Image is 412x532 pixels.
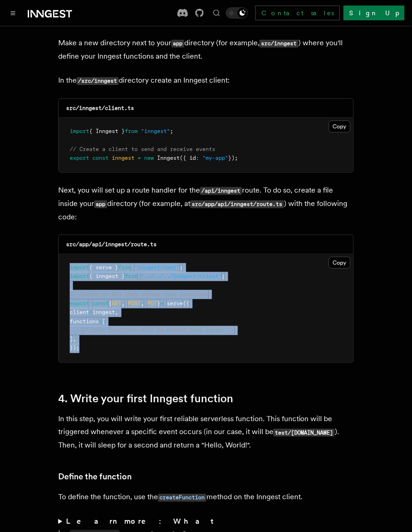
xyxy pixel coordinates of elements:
[125,273,138,279] span: from
[226,7,248,18] button: Toggle dark mode
[112,155,134,161] span: inngest
[158,493,206,502] a: createFunction
[89,128,125,134] span: { Inngest }
[211,7,222,18] button: Find something...
[344,6,405,20] a: Sign Up
[70,300,89,307] span: export
[70,273,89,279] span: import
[138,155,141,161] span: =
[147,300,157,307] span: PUT
[70,345,79,351] span: });
[73,336,76,343] span: ,
[70,264,89,271] span: import
[70,128,89,134] span: import
[273,429,335,437] code: test/[DOMAIN_NAME]
[70,155,89,161] span: export
[180,264,183,271] span: ;
[115,309,118,315] span: ,
[66,241,157,248] code: src/app/api/inngest/route.ts
[70,146,215,152] span: // Create a client to send and receive events
[141,128,170,134] span: "inngest"
[92,309,115,315] span: inngest
[102,318,105,325] span: [
[157,300,160,307] span: }
[58,393,233,405] a: 4. Write your first Inngest function
[58,184,354,224] p: Next, you will set up a route handler for the route. To do so, create a file inside your director...
[118,264,131,271] span: from
[58,36,354,63] p: Make a new directory next to your directory (for example, ) where you'll define your Inngest func...
[158,494,206,502] code: createFunction
[121,300,125,307] span: ,
[134,264,180,271] span: "inngest/next"
[128,300,141,307] span: POST
[228,155,238,161] span: });
[92,300,109,307] span: const
[83,327,235,333] span: /* your functions will be passed here later! */
[70,309,89,315] span: client
[70,291,209,297] span: // Create an API that serves zero functions
[58,74,354,87] p: In the directory create an Inngest client:
[77,77,119,85] code: /src/inngest
[141,273,222,279] span: "../../../inngest/client"
[58,413,354,452] p: In this step, you will write your first reliable serverless function. This function will be trigg...
[89,309,92,315] span: :
[183,300,189,307] span: ({
[89,264,118,271] span: { serve }
[196,155,199,161] span: :
[141,300,144,307] span: ,
[171,40,184,48] code: app
[70,318,99,325] span: functions
[109,300,112,307] span: {
[66,105,134,111] code: src/inngest/client.ts
[94,200,107,208] code: app
[200,187,242,195] code: /api/inngest
[190,200,284,208] code: src/app/api/inngest/route.ts
[99,318,102,325] span: :
[202,155,228,161] span: "my-app"
[58,471,132,484] a: Define the function
[329,121,351,133] button: Copy
[167,300,183,307] span: serve
[329,257,351,269] button: Copy
[7,7,18,18] button: Toggle navigation
[260,40,298,48] code: src/inngest
[89,273,125,279] span: { inngest }
[58,491,354,504] p: To define the function, use the method on the Inngest client.
[180,155,196,161] span: ({ id
[70,336,73,343] span: ]
[157,155,180,161] span: Inngest
[170,128,173,134] span: ;
[112,300,121,307] span: GET
[92,155,109,161] span: const
[255,6,340,20] a: Contact sales
[160,300,164,307] span: =
[222,273,225,279] span: ;
[144,155,154,161] span: new
[125,128,138,134] span: from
